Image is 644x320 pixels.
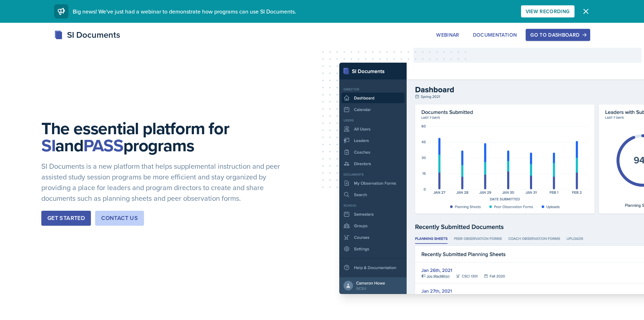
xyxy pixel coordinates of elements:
[41,211,91,226] button: Get Started
[101,214,138,222] div: Contact Us
[432,29,464,41] button: Webinar
[95,211,144,226] button: Contact Us
[526,29,590,41] button: Go to Dashboard
[54,28,120,41] div: SI Documents
[468,29,522,41] button: Documentation
[73,7,296,15] span: Big news! We've just had a webinar to demonstrate how programs can use SI Documents.
[47,214,85,222] div: Get Started
[521,5,575,17] button: View Recording
[526,9,570,14] div: View Recording
[436,32,459,38] div: Webinar
[530,32,585,38] div: Go to Dashboard
[473,32,517,38] div: Documentation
